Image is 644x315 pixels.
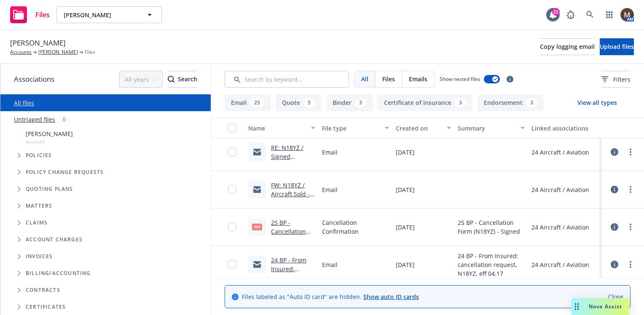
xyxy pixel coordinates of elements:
span: Files [382,75,395,83]
span: 25 BP - Cancellation Form (N18YZ) - Signed [458,218,525,236]
button: Quote [276,94,321,111]
a: more [625,222,636,232]
a: Close [608,292,623,301]
span: Files [35,11,50,18]
input: Toggle Row Selected [228,223,236,231]
span: All [361,75,368,83]
span: Email [322,185,338,194]
input: Search by keyword... [225,71,349,88]
button: Created on [392,118,454,138]
button: Name [245,118,319,138]
div: Tree Example [0,128,211,265]
span: Associations [14,74,54,85]
button: [PERSON_NAME] [56,6,162,23]
span: [PERSON_NAME] [64,11,137,19]
button: File type [319,118,392,138]
a: Accounts [10,48,32,56]
button: Summary [454,118,528,138]
button: View all types [564,94,631,111]
span: Emails [409,75,427,83]
input: Toggle Row Selected [228,185,236,194]
span: Files labeled as "Auto ID card" are hidden. [242,292,419,301]
div: File type [322,124,380,133]
span: Quoting plans [26,187,73,192]
a: Switch app [601,6,618,23]
span: [DATE] [396,148,415,157]
span: Matters [26,203,52,208]
a: RE: N18YZ / Signed Cancellation Received / [PERSON_NAME] [271,144,313,196]
div: 3 [355,98,366,107]
input: Toggle Row Selected [228,260,236,269]
span: Contracts [26,288,60,293]
div: 21 [552,8,560,16]
button: Copy logging email [540,38,595,55]
span: [PERSON_NAME] [26,129,73,138]
span: Email [322,260,338,269]
span: Policies [26,153,52,158]
input: Toggle Row Selected [228,148,236,156]
span: Upload files [600,43,634,51]
span: [DATE] [396,223,415,232]
button: Linked associations [528,118,602,138]
span: Certificates [26,304,66,310]
button: Upload files [600,38,634,55]
a: Search [582,6,598,23]
span: Nova Assist [589,303,622,310]
span: Show nested files [440,75,480,83]
div: 25 [250,98,264,107]
a: more [625,259,636,270]
span: Email [322,148,338,157]
span: [PERSON_NAME] [10,37,66,48]
span: Files [85,48,95,56]
span: Billing/Accounting [26,271,91,276]
span: Account [26,138,73,145]
span: [DATE] [396,260,415,269]
span: Copy logging email [540,43,595,51]
div: 3 [526,98,537,107]
button: Nova Assist [572,298,629,315]
span: Account charges [26,237,83,242]
div: Summary [458,124,515,133]
img: photo [620,8,634,21]
div: Drag to move [572,298,582,315]
a: 24 BP - From Insured: cancellation request, N18YZ, eff 04.17.msg [271,256,306,308]
div: 24 Aircraft / Aviation [531,260,589,269]
button: Filters [601,71,631,88]
svg: Search [168,76,174,83]
span: Invoices [26,254,53,259]
span: [DATE] [396,185,415,194]
span: 24 BP - From Insured: cancellation request, N18YZ, eff 04.17 [458,251,525,278]
span: Claims [26,220,48,225]
button: Certificate of insurance [378,94,472,111]
input: Select all [228,124,236,132]
div: 24 Aircraft / Aviation [531,148,589,157]
div: Name [248,124,306,133]
a: more [625,147,636,157]
span: Policy change requests [26,170,104,175]
a: All files [14,99,34,107]
div: 3 [455,98,466,107]
div: Search [168,71,197,87]
button: Endorsement [478,94,544,111]
span: Cancellation Confirmation [322,218,389,236]
a: 25 BP - Cancellation Form (N18YZ) - Signed .pdf [271,219,312,253]
span: Filters [601,75,631,84]
a: Untriaged files [14,115,55,124]
div: Linked associations [531,124,598,133]
a: Report a Bug [562,6,579,23]
button: SearchSearch [168,71,197,88]
a: more [625,184,636,195]
div: Created on [396,124,441,133]
button: Binder [326,94,373,111]
div: 24 Aircraft / Aviation [531,223,589,232]
span: Filters [613,75,631,84]
a: Show auto ID cards [363,293,419,301]
a: Files [7,3,53,27]
div: 5 [303,98,315,107]
div: 0 [59,115,70,124]
a: [PERSON_NAME] [38,48,78,56]
div: 24 Aircraft / Aviation [531,185,589,194]
span: pdf [252,224,262,230]
button: Email [225,94,271,111]
a: FW: N18YZ / Aircraft Sold - N18YZ / [PERSON_NAME] [271,181,313,224]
